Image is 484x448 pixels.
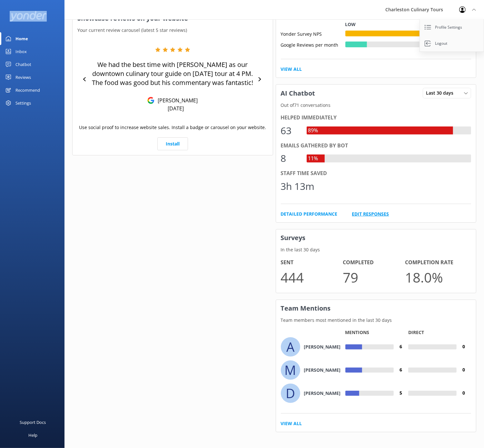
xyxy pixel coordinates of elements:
[394,343,408,350] h4: 6
[281,179,315,194] div: 3h 13m
[457,343,471,350] h4: 0
[276,85,320,102] h3: AI Chatbot
[281,420,302,427] a: View All
[276,246,476,253] p: In the last 30 days
[343,258,405,267] h4: Completed
[281,123,300,138] div: 63
[281,360,300,380] div: M
[394,366,408,373] h4: 6
[15,97,31,109] div: Settings
[345,21,356,28] p: Low
[168,105,184,112] p: [DATE]
[281,31,345,36] div: Yonder Survey NPS
[15,84,40,97] div: Recommend
[281,337,300,357] div: A
[20,416,46,429] div: Support Docs
[405,258,467,267] h4: Completion Rate
[276,317,476,324] p: Team members most mentioned in the last 30 days
[281,142,471,150] div: Emails gathered by bot
[426,89,457,97] span: Last 30 days
[304,343,341,350] h4: [PERSON_NAME]
[276,229,476,246] h3: Surveys
[157,137,188,150] a: Install
[352,210,389,218] a: Edit Responses
[15,71,31,84] div: Reviews
[10,11,47,22] img: yonder-white-logo.png
[15,32,28,45] div: Home
[345,329,370,335] p: Mentions
[281,169,471,178] div: Staff time saved
[394,389,408,397] h4: 5
[281,384,300,403] div: D
[343,266,405,288] p: 79
[281,66,302,73] a: View All
[281,42,345,47] div: Google Reviews per month
[281,258,343,267] h4: Sent
[457,389,471,397] h4: 0
[147,97,154,104] img: Google Reviews
[79,124,266,131] p: Use social proof to increase website sales. Install a badge or carousel on your website.
[15,45,27,58] div: Inbox
[15,58,31,71] div: Chatbot
[307,154,320,163] div: 11%
[281,114,471,122] div: Helped immediately
[408,329,424,335] p: Direct
[304,390,341,397] h4: [PERSON_NAME]
[73,27,273,34] p: Your current review carousel (latest 5 star reviews)
[281,266,343,288] p: 444
[90,60,255,87] p: We had the best time with [PERSON_NAME] as our downtown culinary tour guide on [DATE] tour at 4 P...
[457,366,471,373] h4: 0
[405,266,467,288] p: 18.0 %
[307,126,320,135] div: 89%
[154,97,198,104] p: [PERSON_NAME]
[276,102,476,109] p: Out of 71 conversations
[281,151,300,166] div: 8
[304,367,341,374] h4: [PERSON_NAME]
[276,300,476,317] h3: Team Mentions
[28,429,37,442] div: Help
[281,210,338,218] a: Detailed Performance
